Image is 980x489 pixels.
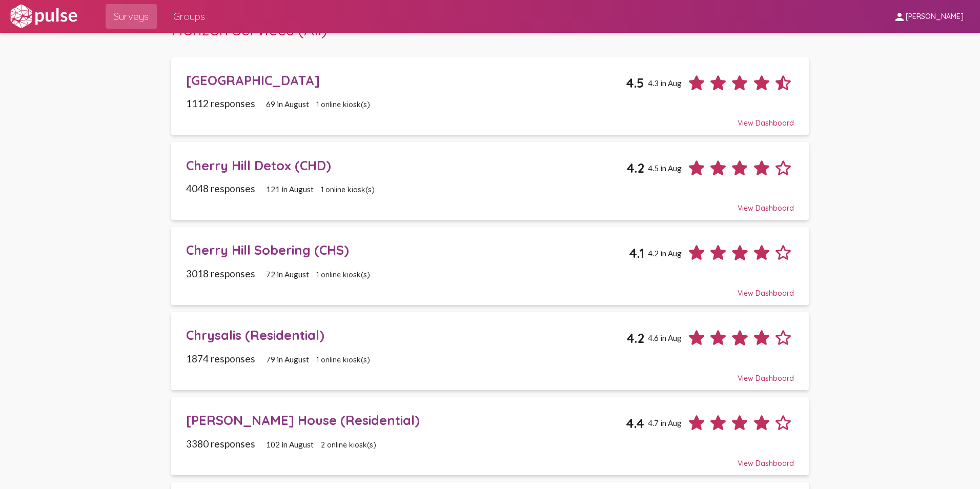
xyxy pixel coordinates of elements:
[186,450,794,468] div: View Dashboard
[171,57,809,135] a: [GEOGRAPHIC_DATA]4.54.3 in Aug1112 responses69 in August1 online kiosk(s)View Dashboard
[893,11,906,23] mat-icon: person
[173,7,205,26] span: Groups
[186,438,255,450] span: 3380 responses
[171,227,809,305] a: Cherry Hill Sobering (CHS)4.14.2 in Aug3018 responses72 in August1 online kiosk(s)View Dashboard
[266,270,309,279] span: 72 in August
[316,355,370,364] span: 1 online kiosk(s)
[165,4,213,29] a: Groups
[648,164,682,173] span: 4.5 in Aug
[648,78,682,88] span: 4.3 in Aug
[186,97,255,109] span: 1112 responses
[186,182,255,194] span: 4048 responses
[266,440,314,449] span: 102 in August
[648,418,682,427] span: 4.7 in Aug
[186,279,794,298] div: View Dashboard
[186,242,629,258] div: Cherry Hill Sobering (CHS)
[186,109,794,128] div: View Dashboard
[171,142,809,220] a: Cherry Hill Detox (CHD)4.24.5 in Aug4048 responses121 in August1 online kiosk(s)View Dashboard
[321,185,375,194] span: 1 online kiosk(s)
[266,355,309,364] span: 79 in August
[266,185,314,194] span: 121 in August
[8,4,79,29] img: white-logo.svg
[648,249,682,258] span: 4.2 in Aug
[885,7,972,26] button: [PERSON_NAME]
[114,7,149,26] span: Surveys
[266,99,309,109] span: 69 in August
[186,364,794,383] div: View Dashboard
[186,72,626,88] div: [GEOGRAPHIC_DATA]
[648,333,682,342] span: 4.6 in Aug
[321,440,376,450] span: 2 online kiosk(s)
[626,415,644,431] span: 4.4
[629,245,644,261] span: 4.1
[626,75,644,91] span: 4.5
[186,412,626,428] div: [PERSON_NAME] House (Residential)
[626,330,644,346] span: 4.2
[106,4,157,29] a: Surveys
[186,353,255,364] span: 1874 responses
[186,157,627,173] div: Cherry Hill Detox (CHD)
[316,100,370,109] span: 1 online kiosk(s)
[171,397,809,475] a: [PERSON_NAME] House (Residential)4.44.7 in Aug3380 responses102 in August2 online kiosk(s)View Da...
[186,327,627,343] div: Chrysalis (Residential)
[316,270,370,279] span: 1 online kiosk(s)
[171,312,809,390] a: Chrysalis (Residential)4.24.6 in Aug1874 responses79 in August1 online kiosk(s)View Dashboard
[906,12,964,22] span: [PERSON_NAME]
[186,194,794,213] div: View Dashboard
[626,160,644,176] span: 4.2
[186,268,255,279] span: 3018 responses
